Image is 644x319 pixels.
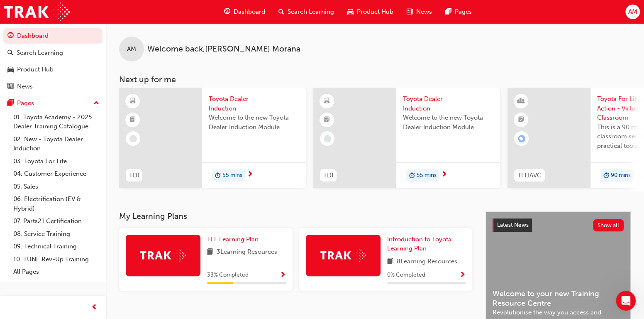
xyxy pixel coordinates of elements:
[493,218,624,232] a: Latest NewsShow all
[147,44,300,54] span: Welcome back , [PERSON_NAME] Morana
[207,270,249,280] span: 33 % Completed
[209,94,299,113] span: Toyota Dealer Induction
[10,228,102,240] a: 08. Service Training
[341,3,400,20] a: car-iconProduct Hub
[7,83,14,91] span: news-icon
[611,171,631,180] span: 90 mins
[10,240,102,253] a: 09. Technical Training
[387,257,393,267] span: book-icon
[3,96,102,111] button: Pages
[119,88,306,188] a: TDIToyota Dealer InductionWelcome to the new Toyota Dealer Induction Module.duration-icon55 mins
[625,5,640,19] button: AM
[217,3,272,20] a: guage-iconDashboard
[207,235,262,244] a: TFL Learning Plan
[497,221,529,228] span: Latest News
[129,135,137,142] span: learningRecordVerb_NONE-icon
[400,3,439,20] a: news-iconNews
[324,96,330,107] span: learningResourceType_ELEARNING-icon
[518,115,524,125] span: booktick-icon
[323,171,333,180] span: TDI
[130,96,136,107] span: learningResourceType_ELEARNING-icon
[288,7,334,17] span: Search Learning
[3,27,102,96] button: DashboardSearch LearningProduct HubNews
[209,113,299,132] span: Welcome to the new Toyota Dealer Induction Module.
[3,62,102,77] a: Product Hub
[313,88,500,188] a: TDIToyota Dealer InductionWelcome to the new Toyota Dealer Induction Module.duration-icon55 mins
[397,257,457,267] span: 8 Learning Resources
[91,302,98,313] span: prev-icon
[207,236,259,243] span: TFL Learning Plan
[130,115,136,125] span: booktick-icon
[7,32,14,40] span: guage-icon
[10,265,102,278] a: All Pages
[3,28,102,44] a: Dashboard
[272,3,341,20] a: search-iconSearch Learning
[387,235,466,253] a: Introduction to Toyota Learning Plan
[518,135,525,142] span: learningRecordVerb_ENROLL-icon
[3,79,102,94] a: News
[439,3,478,20] a: pages-iconPages
[459,270,466,280] button: Show Progress
[493,289,624,308] span: Welcome to your new Training Resource Centre
[10,133,102,155] a: 02. New - Toyota Dealer Induction
[129,171,139,180] span: TDI
[234,7,265,17] span: Dashboard
[17,65,54,74] div: Product Hub
[17,98,34,108] div: Pages
[455,7,472,17] span: Pages
[10,155,102,168] a: 03. Toyota For Life
[517,171,542,180] span: TFLIAVC
[403,113,493,132] span: Welcome to the new Toyota Dealer Induction Module.
[7,49,13,57] span: search-icon
[7,66,14,74] span: car-icon
[409,170,415,181] span: duration-icon
[93,98,99,109] span: up-icon
[10,167,102,180] a: 04. Customer Experience
[4,2,70,21] img: Trak
[459,272,466,279] span: Show Progress
[10,111,102,133] a: 01. Toyota Academy - 2025 Dealer Training Catalogue
[320,249,366,262] img: Trak
[280,270,286,280] button: Show Progress
[17,82,33,91] div: News
[387,270,425,280] span: 0 % Completed
[10,215,102,228] a: 07. Parts21 Certification
[628,7,637,17] span: AM
[222,171,242,180] span: 55 mins
[324,135,331,142] span: learningRecordVerb_NONE-icon
[280,272,286,279] span: Show Progress
[247,171,253,179] span: next-icon
[417,171,437,180] span: 55 mins
[217,247,277,258] span: 3 Learning Resources
[387,236,451,253] span: Introduction to Toyota Learning Plan
[10,253,102,266] a: 10. TUNE Rev-Up Training
[416,7,432,17] span: News
[140,249,186,262] img: Trak
[347,7,354,17] span: car-icon
[441,171,447,179] span: next-icon
[603,170,609,181] span: duration-icon
[17,48,63,58] div: Search Learning
[10,180,102,193] a: 05. Sales
[616,291,636,311] iframe: Intercom live chat
[403,94,493,113] span: Toyota Dealer Induction
[224,7,230,17] span: guage-icon
[407,7,413,17] span: news-icon
[127,44,136,54] span: AM
[593,219,624,231] button: Show all
[10,193,102,215] a: 06. Electrification (EV & Hybrid)
[445,7,451,17] span: pages-icon
[357,7,393,17] span: Product Hub
[3,45,102,61] a: Search Learning
[119,211,472,221] h3: My Learning Plans
[324,115,330,125] span: booktick-icon
[278,7,284,17] span: search-icon
[106,75,644,84] h3: Next up for me
[7,100,14,107] span: pages-icon
[518,96,524,107] span: learningResourceType_INSTRUCTOR_LED-icon
[215,170,221,181] span: duration-icon
[207,247,213,258] span: book-icon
